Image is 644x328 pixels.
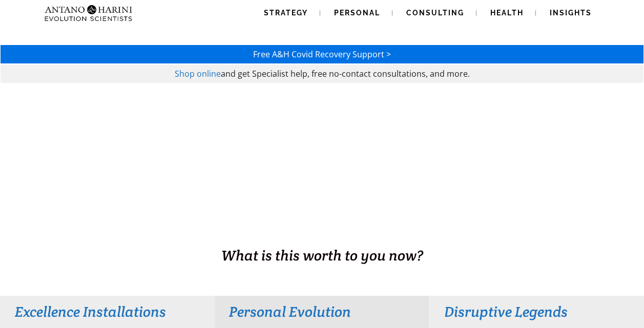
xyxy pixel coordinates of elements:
span: and get Specialist help, free no-contact consultations, and more. [221,68,470,79]
span: Health [490,9,524,17]
span: Strategy [264,9,308,17]
h1: BUSINESS. HEALTH. Family. Legacy [1,224,643,245]
h3: Personal Evolution [229,302,414,321]
span: Insights [550,9,592,17]
a: Free A&H Covid Recovery Support > [253,49,391,60]
span: Personal [334,9,380,17]
span: Consulting [406,9,464,17]
h3: Disruptive Legends [444,302,629,321]
a: Shop online [175,68,221,79]
span: What is this worth to you now? [221,246,423,265]
h3: Excellence Installations [15,302,200,321]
